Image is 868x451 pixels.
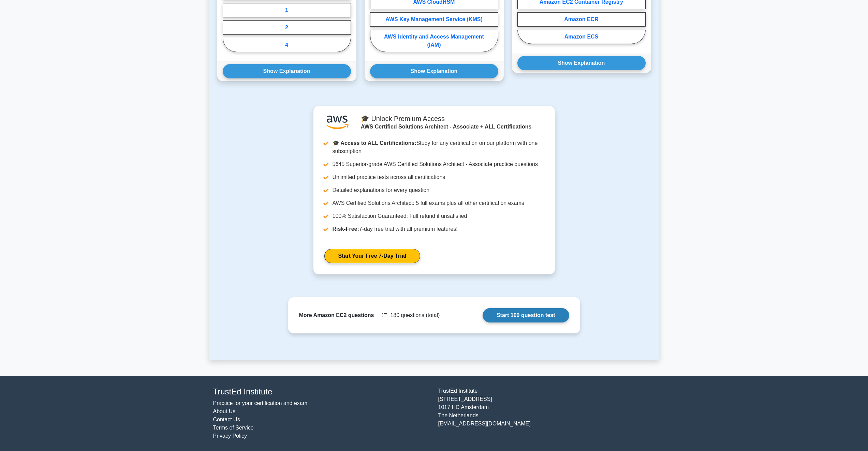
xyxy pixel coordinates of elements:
a: Start Your Free 7-Day Trial [324,249,420,263]
a: Start 100 question test [483,308,569,322]
label: 1 [223,3,351,17]
h4: TrustEd Institute [213,387,430,397]
button: Show Explanation [370,64,498,78]
label: 4 [223,38,351,52]
label: AWS Identity and Access Management (IAM) [370,30,498,52]
a: Privacy Policy [213,433,247,439]
a: Practice for your certification and exam [213,400,308,406]
label: 2 [223,20,351,35]
label: Amazon ECR [517,12,646,27]
div: TrustEd Institute [STREET_ADDRESS] 1017 HC Amsterdam The Netherlands [EMAIL_ADDRESS][DOMAIN_NAME] [434,387,659,440]
a: Contact Us [213,417,240,422]
button: Show Explanation [223,64,351,78]
a: About Us [213,408,236,414]
a: Terms of Service [213,425,254,431]
label: AWS Key Management Service (KMS) [370,12,498,27]
label: Amazon ECS [517,30,646,44]
button: Show Explanation [517,56,646,70]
